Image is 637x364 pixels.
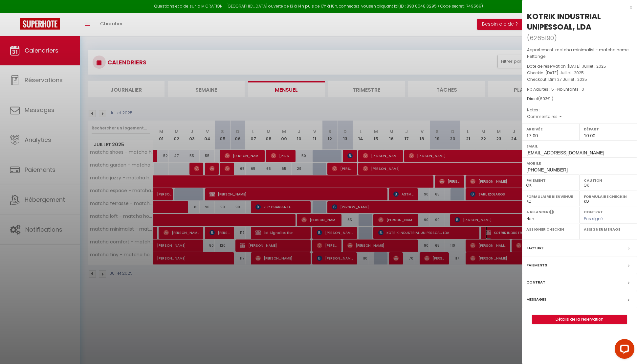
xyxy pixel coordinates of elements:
button: Détails de la réservation [532,315,627,324]
span: 10:00 [584,133,595,138]
label: Formulaire Bienvenue [526,193,575,200]
p: Checkout : [527,76,632,83]
a: Détails de la réservation [532,315,627,324]
label: Contrat [526,279,545,286]
div: Direct [527,96,632,102]
span: Nb Enfants : 0 [557,86,584,92]
i: Sélectionner OUI si vous souhaiter envoyer les séquences de messages post-checkout [549,209,554,216]
label: Facture [526,245,543,252]
p: Notes : [527,107,632,113]
label: Arrivée [526,126,575,132]
span: Dim 27 Juillet . 2025 [548,77,587,82]
label: Contrat [584,209,603,214]
label: Assigner Checkin [526,226,575,233]
label: Formulaire Checkin [584,193,633,200]
span: [DATE] Juillet . 2025 [545,70,584,76]
div: KOTRIK INDUSTRIAL UNIPESSOAL, LDA [527,11,632,32]
iframe: LiveChat chat widget [609,336,637,364]
span: [EMAIL_ADDRESS][DOMAIN_NAME] [526,150,604,155]
span: 6265190 [530,34,554,42]
div: x [522,3,632,11]
label: Email [526,143,633,149]
p: Checkin : [527,70,632,76]
span: 603 [540,96,547,102]
label: Paiement [526,177,575,184]
span: 17:00 [526,133,538,138]
label: A relancer [526,209,548,215]
label: Caution [584,177,633,184]
span: Nb Adultes : 5 - [527,86,584,92]
label: Assigner Menage [584,226,633,233]
label: Paiements [526,262,547,269]
p: Appartement : [527,47,632,60]
span: [PHONE_NUMBER] [526,167,568,172]
span: - [560,114,562,119]
label: Messages [526,296,546,303]
span: Pas signé [584,216,603,221]
label: Mobile [526,160,633,167]
span: ( € ) [538,96,553,102]
p: Date de réservation : [527,63,632,70]
span: - [540,107,542,113]
span: ( ) [527,33,557,42]
span: [DATE] Juillet . 2025 [568,63,606,69]
span: matcha minimalist - matcha home Hettange [527,47,628,59]
label: Départ [584,126,633,132]
p: Commentaires : [527,113,632,120]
